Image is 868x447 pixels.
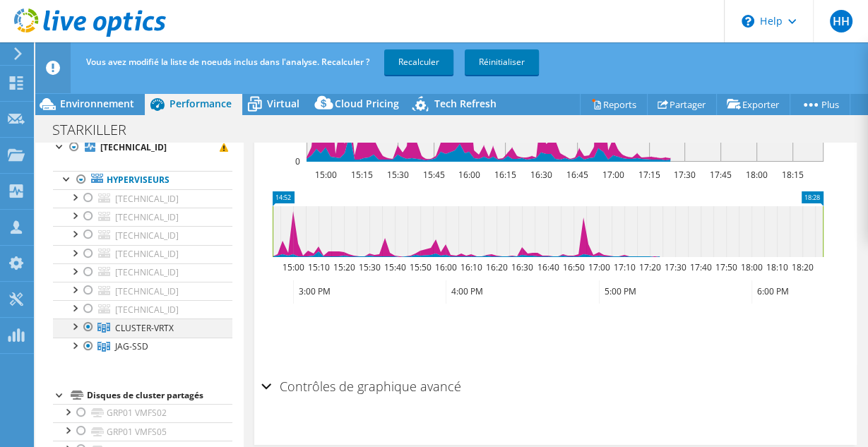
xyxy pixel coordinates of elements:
h1: STARKILLER [46,122,148,138]
text: 15:40 [384,261,405,273]
div: Disques de cluster partagés [87,387,232,404]
text: 16:40 [537,261,559,273]
text: 16:20 [485,261,507,273]
text: 15:15 [350,169,372,181]
text: 15:00 [282,261,304,273]
text: 15:00 [314,169,336,181]
a: Exporter [716,93,790,115]
svg: \n [742,15,754,28]
text: 15:30 [358,261,380,273]
text: 18:15 [781,169,803,181]
a: [TECHNICAL_ID] [53,300,232,318]
a: [TECHNICAL_ID] [53,226,232,244]
a: Partager [647,93,717,115]
span: Environnement [60,97,134,110]
a: [TECHNICAL_ID] [53,189,232,208]
a: Recalculer [384,49,453,75]
span: Virtual [267,97,299,110]
text: 17:50 [715,261,737,273]
text: 15:45 [422,169,444,181]
a: Plus [790,93,850,115]
text: 17:20 [638,261,660,273]
a: Réinitialiser [465,49,539,75]
text: 16:15 [494,169,516,181]
text: 17:00 [588,261,610,273]
text: 17:00 [602,169,624,181]
span: [TECHNICAL_ID] [115,193,179,205]
a: GRP01 VMFS02 [53,404,232,422]
text: 15:30 [386,169,408,181]
a: JAG-SSD [53,338,232,356]
text: 18:00 [740,261,762,273]
text: 18:00 [745,169,767,181]
text: 16:30 [511,261,533,273]
text: 16:30 [530,169,552,181]
a: [TECHNICAL_ID] [53,138,232,157]
b: [TECHNICAL_ID] [100,141,167,153]
text: 15:20 [333,261,355,273]
span: HH [830,10,852,32]
text: 16:10 [460,261,482,273]
text: 16:45 [566,169,588,181]
text: 16:50 [562,261,584,273]
span: Performance [170,97,232,110]
span: [TECHNICAL_ID] [115,248,179,260]
span: [TECHNICAL_ID] [115,304,179,316]
span: Tech Refresh [434,97,497,110]
a: Reports [580,93,648,115]
text: 17:30 [664,261,686,273]
a: [TECHNICAL_ID] [53,282,232,300]
text: 15:10 [307,261,329,273]
span: [TECHNICAL_ID] [115,266,179,278]
span: Cloud Pricing [335,97,399,110]
text: 15:50 [409,261,431,273]
text: 17:10 [613,261,635,273]
text: 0 [295,155,300,167]
text: 16:00 [434,261,456,273]
text: 18:20 [791,261,813,273]
span: CLUSTER-VRTX [115,322,174,334]
span: [TECHNICAL_ID] [115,211,179,223]
a: Hyperviseurs [53,171,232,189]
text: 16:00 [458,169,480,181]
span: Vous avez modifié la liste de noeuds inclus dans l'analyse. Recalculer ? [86,56,369,68]
span: JAG-SSD [115,340,148,352]
h2: Contrôles de graphique avancé [261,372,461,400]
span: [TECHNICAL_ID] [115,285,179,297]
text: 18:10 [766,261,787,273]
text: 17:15 [638,169,660,181]
a: [TECHNICAL_ID] [53,263,232,282]
span: [TECHNICAL_ID] [115,230,179,242]
text: 17:30 [673,169,695,181]
text: 17:40 [689,261,711,273]
text: 17:45 [709,169,731,181]
a: [TECHNICAL_ID] [53,245,232,263]
a: CLUSTER-VRTX [53,318,232,337]
a: [TECHNICAL_ID] [53,208,232,226]
a: GRP01 VMFS05 [53,422,232,441]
